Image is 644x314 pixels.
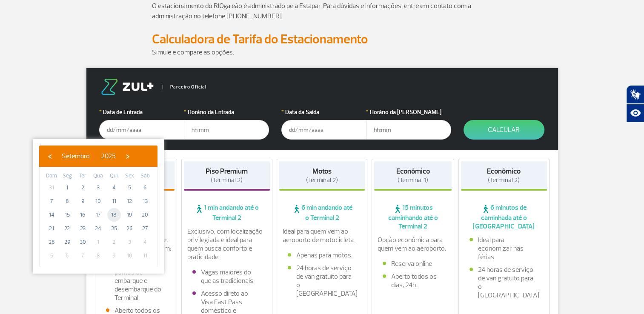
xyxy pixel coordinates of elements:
[45,249,58,263] span: 5
[60,171,75,181] th: weekday
[107,194,121,208] span: 11
[123,235,136,249] span: 3
[44,171,60,181] th: weekday
[76,208,89,222] span: 16
[123,208,136,222] span: 19
[374,203,452,231] span: 15 minutos caminhando até o Terminal 2
[45,235,58,249] span: 28
[95,150,121,163] button: 2025
[281,108,366,117] label: Data da Saída
[45,208,58,222] span: 14
[138,181,152,194] span: 6
[283,227,362,244] p: Ideal para quem vem ao aeroporto de motocicleta.
[626,85,644,104] button: Abrir tradutor de língua de sinais.
[366,120,451,140] input: hh:mm
[45,181,58,194] span: 31
[378,236,448,253] p: Opção econômica para quem vem ao aeroporto.
[138,249,152,263] span: 11
[469,236,538,261] li: Ideal para economizar nas férias
[121,150,134,163] button: ›
[107,235,121,249] span: 2
[184,120,269,140] input: hh:mm
[76,235,89,249] span: 30
[383,260,443,268] li: Reserva online
[60,181,74,194] span: 1
[76,222,89,235] span: 23
[464,120,544,140] button: Calcular
[152,31,492,47] h2: Calculadora de Tarifa do Estacionamento
[99,120,184,140] input: dd/mm/aaaa
[60,208,74,222] span: 15
[123,181,136,194] span: 5
[43,151,134,159] bs-datepicker-navigation-view: ​ ​ ​
[137,171,153,181] th: weekday
[60,194,74,208] span: 8
[138,208,152,222] span: 20
[312,167,332,176] strong: Motos
[106,171,122,181] th: weekday
[138,222,152,235] span: 27
[43,150,56,163] button: ‹
[123,194,136,208] span: 12
[101,152,116,160] span: 2025
[192,268,261,285] li: Vagas maiores do que as tradicionais.
[288,251,357,260] li: Apenas para motos.
[76,181,89,194] span: 2
[383,272,443,289] li: Aberto todos os dias, 24h.
[184,203,270,222] span: 1 min andando até o Terminal 2
[60,249,74,263] span: 6
[626,85,644,123] div: Plugin de acessibilidade da Hand Talk.
[92,181,105,194] span: 3
[60,235,74,249] span: 29
[396,167,430,176] strong: Econômico
[60,222,74,235] span: 22
[107,222,121,235] span: 25
[123,222,136,235] span: 26
[56,150,95,163] button: Setembro
[626,104,644,123] button: Abrir recursos assistivos.
[398,176,428,184] span: (Terminal 1)
[123,249,136,263] span: 10
[99,79,155,95] img: logo-zul.png
[306,176,338,184] span: (Terminal 2)
[45,194,58,208] span: 7
[461,203,547,231] span: 6 minutos de caminhada até o [GEOGRAPHIC_DATA]
[138,235,152,249] span: 4
[107,208,121,222] span: 18
[187,227,266,261] p: Exclusivo, com localização privilegiada e ideal para quem busca conforto e praticidade.
[288,264,357,298] li: 24 horas de serviço de van gratuito para o [GEOGRAPHIC_DATA]
[107,249,121,263] span: 9
[469,265,538,300] li: 24 horas de serviço de van gratuito para o [GEOGRAPHIC_DATA]
[92,222,105,235] span: 24
[366,108,451,117] label: Horário da [PERSON_NAME]
[184,108,269,117] label: Horário da Entrada
[99,108,184,117] label: Data de Entrada
[488,176,520,184] span: (Terminal 2)
[75,171,91,181] th: weekday
[33,139,164,274] bs-datepicker-container: calendar
[92,194,105,208] span: 10
[122,171,137,181] th: weekday
[138,194,152,208] span: 13
[152,47,492,57] p: Simule e compare as opções.
[152,1,492,21] p: O estacionamento do RIOgaleão é administrado pela Estapar. Para dúvidas e informações, entre em c...
[206,167,248,176] strong: Piso Premium
[279,203,365,222] span: 6 min andando até o Terminal 2
[62,152,90,160] span: Setembro
[281,120,366,140] input: dd/mm/aaaa
[92,235,105,249] span: 1
[91,171,106,181] th: weekday
[163,85,206,89] span: Parceiro Oficial
[107,181,121,194] span: 4
[211,176,243,184] span: (Terminal 2)
[76,194,89,208] span: 9
[76,249,89,263] span: 7
[92,208,105,222] span: 17
[106,260,166,302] li: Fácil acesso aos pontos de embarque e desembarque do Terminal
[487,167,521,176] strong: Econômico
[92,249,105,263] span: 8
[45,222,58,235] span: 21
